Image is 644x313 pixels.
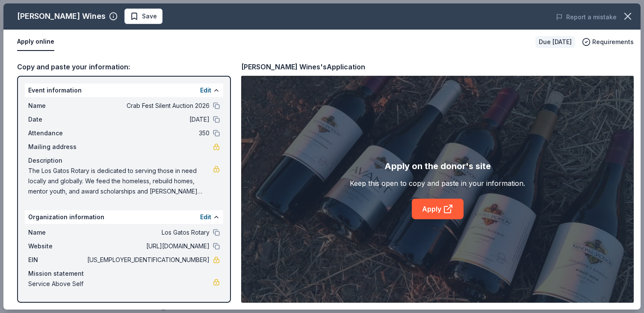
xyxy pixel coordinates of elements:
span: EIN [28,255,86,265]
span: 350 [86,128,210,138]
span: Mailing address [28,142,86,152]
button: Save [124,9,162,24]
button: Requirements [582,37,634,47]
span: [URL][DOMAIN_NAME] [86,241,210,251]
div: Organization information [25,210,223,224]
span: [US_EMPLOYER_IDENTIFICATION_NUMBER] [86,255,210,265]
div: Event information [25,83,223,97]
div: Due [DATE] [535,36,575,48]
span: Attendance [28,128,86,138]
span: Service Above Self [28,279,213,289]
span: [DATE] [86,114,210,125]
span: Date [28,114,86,125]
button: Apply online [17,33,54,51]
div: [PERSON_NAME] Wines's Application [241,61,365,72]
div: Mission statement [28,268,220,279]
div: Apply on the donor's site [384,159,491,173]
div: Description [28,155,220,166]
a: Apply [412,199,464,219]
span: Los Gatos Rotary [86,227,210,238]
button: Edit [200,212,211,222]
span: Name [28,101,86,111]
span: Crab Fest Silent Auction 2026 [86,101,210,111]
div: Keep this open to copy and paste in your information. [350,178,525,188]
span: Name [28,227,86,238]
span: Requirements [592,37,634,47]
span: Website [28,241,86,251]
div: [PERSON_NAME] Wines [17,9,106,23]
span: Save [142,11,157,21]
div: Copy and paste your information: [17,61,231,72]
button: Edit [200,85,211,95]
button: Report a mistake [556,12,617,22]
span: The Los Gatos Rotary is dedicated to serving those in need locally and globally. We feed the home... [28,166,213,197]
